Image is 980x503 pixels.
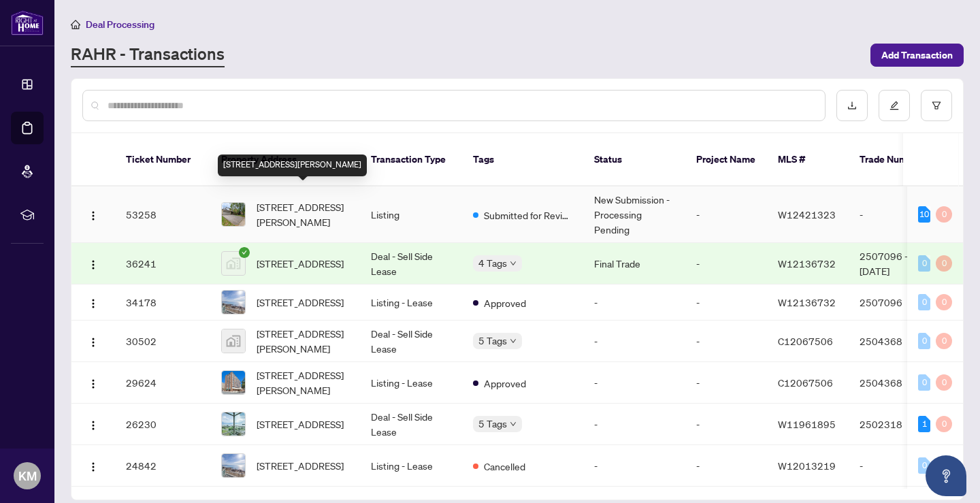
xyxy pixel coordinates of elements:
span: 5 Tags [478,416,507,432]
button: Add Transaction [870,44,964,67]
div: 0 [936,255,952,272]
td: Deal - Sell Side Lease [360,404,462,445]
span: [STREET_ADDRESS] [257,417,344,432]
td: - [685,404,767,445]
div: 0 [918,374,930,391]
span: Submitted for Review [484,208,572,223]
span: W12136732 [778,257,836,270]
th: Ticket Number [115,133,210,186]
div: 0 [936,374,952,391]
td: 34178 [115,285,210,321]
span: down [510,338,517,344]
button: Logo [82,253,104,274]
span: download [847,101,857,110]
span: Approved [484,295,526,310]
td: 2507096 [849,285,944,321]
th: Transaction Type [360,133,462,186]
img: thumbnail-img [222,252,245,275]
td: Listing [360,186,462,243]
img: Logo [88,420,99,431]
div: 0 [936,333,952,349]
th: Property Address [210,133,360,186]
div: 0 [936,294,952,310]
button: Logo [82,413,104,435]
span: down [510,260,517,267]
td: 24842 [115,445,210,487]
div: 0 [936,416,952,432]
img: thumbnail-img [222,203,245,226]
td: 2504368 [849,362,944,404]
span: W12136732 [778,296,836,308]
div: 0 [918,255,930,272]
span: filter [932,101,941,110]
td: 53258 [115,186,210,243]
img: Logo [88,378,99,389]
th: Project Name [685,133,767,186]
td: - [685,362,767,404]
img: logo [11,10,44,35]
button: download [836,90,868,121]
td: - [849,445,944,487]
span: 4 Tags [478,255,507,271]
span: C12067506 [778,335,833,347]
div: 0 [918,457,930,474]
button: Logo [82,455,104,476]
td: - [583,321,685,362]
td: 2502318 [849,404,944,445]
span: Add Transaction [881,44,953,66]
button: Logo [82,291,104,313]
td: - [685,445,767,487]
span: Deal Processing [86,18,154,31]
span: [STREET_ADDRESS] [257,295,344,310]
th: Trade Number [849,133,944,186]
div: 0 [936,206,952,223]
td: - [583,362,685,404]
div: [STREET_ADDRESS][PERSON_NAME] [218,155,367,176]
button: Logo [82,204,104,225]
span: Approved [484,376,526,391]
td: Listing - Lease [360,285,462,321]
span: 5 Tags [478,333,507,348]
button: filter [921,90,952,121]
td: 30502 [115,321,210,362]
span: down [510,421,517,427]
td: - [685,243,767,285]
td: - [685,186,767,243]
th: Status [583,133,685,186]
span: W12013219 [778,459,836,472]
td: 29624 [115,362,210,404]
span: W11961895 [778,418,836,430]
button: Logo [82,372,104,393]
img: thumbnail-img [222,291,245,314]
div: 1 [918,416,930,432]
td: Deal - Sell Side Lease [360,321,462,362]
td: - [685,321,767,362]
span: check-circle [239,247,250,258]
a: RAHR - Transactions [71,43,225,67]
span: edit [889,101,899,110]
td: - [583,445,685,487]
th: Tags [462,133,583,186]
span: [STREET_ADDRESS][PERSON_NAME] [257,326,349,356]
span: [STREET_ADDRESS][PERSON_NAME] [257,368,349,397]
span: [STREET_ADDRESS][PERSON_NAME] [257,199,349,229]
img: thumbnail-img [222,454,245,477]
div: 0 [918,333,930,349]
td: - [685,285,767,321]
span: W12421323 [778,208,836,221]
button: Open asap [926,455,966,496]
td: New Submission - Processing Pending [583,186,685,243]
td: Listing - Lease [360,362,462,404]
span: [STREET_ADDRESS] [257,458,344,473]
td: Deal - Sell Side Lease [360,243,462,285]
img: Logo [88,298,99,309]
td: - [583,285,685,321]
span: [STREET_ADDRESS] [257,256,344,271]
td: Listing - Lease [360,445,462,487]
td: 2504368 [849,321,944,362]
td: 36241 [115,243,210,285]
th: MLS # [767,133,849,186]
td: - [583,404,685,445]
img: thumbnail-img [222,371,245,394]
td: Final Trade [583,243,685,285]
